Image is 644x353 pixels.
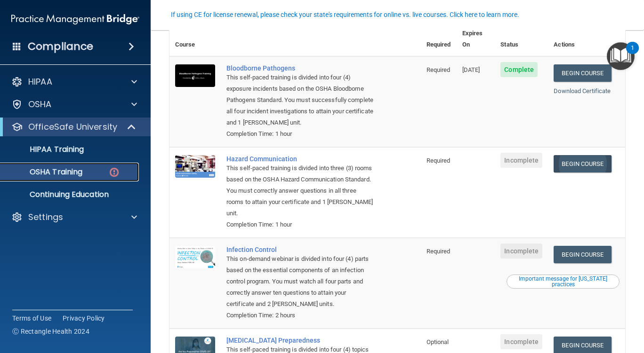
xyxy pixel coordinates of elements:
a: Privacy Policy [63,314,105,323]
p: OfficeSafe University [28,121,117,133]
th: Actions [548,22,625,56]
a: Bloodborne Pathogens [226,64,374,72]
div: Completion Time: 1 hour [226,219,374,230]
a: Begin Course [554,155,611,173]
span: Incomplete [500,153,542,168]
a: Begin Course [554,246,611,263]
div: This on-demand webinar is divided into four (4) parts based on the essential components of an inf... [226,253,374,310]
span: Ⓒ Rectangle Health 2024 [12,327,89,336]
p: OSHA Training [6,167,82,177]
span: Complete [500,62,538,77]
th: Course [169,22,221,56]
span: Incomplete [500,243,542,259]
div: This self-paced training is divided into three (3) rooms based on the OSHA Hazard Communication S... [226,163,374,219]
span: Optional [427,338,449,345]
div: Important message for [US_STATE] practices [508,276,618,287]
button: If using CE for license renewal, please check your state's requirements for online vs. live cours... [169,10,521,19]
span: Incomplete [500,334,542,349]
a: OfficeSafe University [11,121,137,133]
img: danger-circle.6113f641.png [108,166,120,178]
span: Required [427,157,451,164]
p: Settings [28,212,63,223]
a: OSHA [11,99,137,110]
p: HIPAA [28,76,52,87]
a: Begin Course [554,64,611,82]
a: Infection Control [226,246,374,253]
span: Required [427,248,451,255]
p: Continuing Education [6,190,135,199]
div: Completion Time: 1 hour [226,128,374,140]
button: Read this if you are a dental practitioner in the state of CA [507,275,620,289]
p: OSHA [28,99,52,110]
button: Open Resource Center, 1 new notification [607,42,635,70]
div: 1 [631,48,634,60]
a: Download Certificate [554,87,611,94]
div: Completion Time: 2 hours [226,310,374,321]
img: PMB logo [11,10,139,29]
th: Expires On [457,22,495,56]
a: [MEDICAL_DATA] Preparedness [226,337,374,344]
a: Hazard Communication [226,155,374,163]
th: Required [421,22,457,56]
div: This self-paced training is divided into four (4) exposure incidents based on the OSHA Bloodborne... [226,72,374,128]
span: [DATE] [462,66,480,73]
h4: Compliance [28,40,93,53]
span: Required [427,66,451,73]
th: Status [495,22,548,56]
a: Settings [11,212,137,223]
a: Terms of Use [12,314,51,323]
a: HIPAA [11,76,137,87]
p: HIPAA Training [6,145,84,154]
div: If using CE for license renewal, please check your state's requirements for online vs. live cours... [171,11,519,18]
